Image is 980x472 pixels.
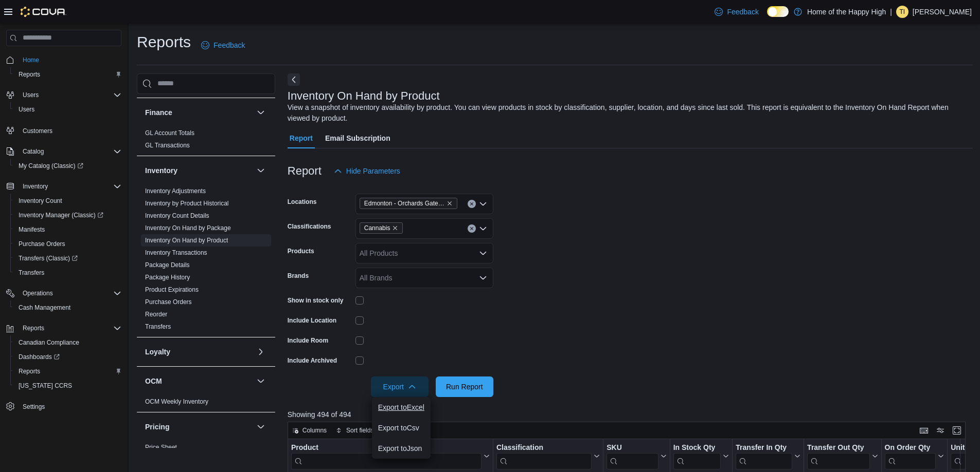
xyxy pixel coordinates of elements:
a: Home [19,54,43,66]
button: Users [19,89,43,101]
button: Enter fullscreen [951,424,963,437]
span: Feedback [727,7,758,17]
span: Home [23,56,39,64]
span: Cannabis [364,223,390,233]
span: Purchase Orders [19,240,65,248]
a: Product Expirations [145,286,199,293]
button: Finance [255,106,267,119]
button: Hide Parameters [330,161,404,181]
div: Product [291,443,482,453]
button: Remove Cannabis from selection in this group [392,225,398,231]
a: Settings [19,401,49,413]
button: Reports [10,67,126,82]
span: Package Details [145,261,190,269]
span: Settings [19,400,121,413]
span: Purchase Orders [14,238,121,250]
button: Purchase Orders [10,237,126,251]
a: Price Sheet [145,444,177,451]
span: GL Account Totals [145,129,194,137]
button: Pricing [255,421,267,433]
label: Brands [288,272,309,280]
button: In Stock Qty [673,443,729,469]
span: Purchase Orders [145,298,192,306]
span: Export to Excel [378,403,424,411]
button: Inventory [255,164,267,177]
span: Transfers [14,267,121,279]
a: Inventory by Product Historical [145,200,229,207]
button: Keyboard shortcuts [918,424,930,437]
button: Classification [496,443,600,469]
button: Settings [2,399,126,414]
a: My Catalog (Classic) [14,160,87,172]
a: Manifests [14,223,49,236]
label: Products [288,247,314,255]
span: Reports [23,324,44,332]
h3: Inventory [145,165,177,176]
a: OCM Weekly Inventory [145,398,208,405]
span: Canadian Compliance [19,338,79,347]
span: Inventory [19,180,121,193]
button: Customers [2,123,126,138]
span: OCM Weekly Inventory [145,398,208,406]
a: Cash Management [14,301,75,314]
a: Reports [14,365,44,377]
button: Transfer Out Qty [807,443,878,469]
button: Inventory [19,180,52,193]
a: [US_STATE] CCRS [14,380,76,392]
button: Operations [2,286,126,300]
a: Inventory Adjustments [145,187,206,195]
a: Purchase Orders [14,238,69,250]
span: Inventory Count Details [145,212,209,220]
span: Export [377,376,422,397]
img: Cova [21,7,66,17]
a: Inventory On Hand by Product [145,237,228,244]
a: GL Account Totals [145,129,194,137]
span: Settings [23,403,45,411]
button: Inventory [145,165,253,176]
p: Home of the Happy High [807,6,886,18]
span: Inventory Count [14,195,121,207]
div: Inventory [137,185,275,337]
label: Include Room [288,336,328,345]
span: Inventory On Hand by Package [145,224,231,232]
span: Inventory Adjustments [145,187,206,195]
h3: Report [288,165,322,177]
span: Cannabis [360,222,403,234]
button: On Order Qty [884,443,944,469]
span: Customers [23,127,52,135]
button: Loyalty [145,347,253,357]
span: Export to Json [378,444,424,452]
span: [US_STATE] CCRS [19,382,72,390]
a: Inventory Manager (Classic) [14,209,108,221]
button: Inventory [2,179,126,194]
button: Reports [10,364,126,379]
nav: Complex example [6,48,121,441]
div: Product [291,443,482,469]
span: TI [900,6,905,18]
span: Inventory Transactions [145,249,207,257]
div: Tolgonai Isaeva [896,6,908,18]
span: Inventory On Hand by Product [145,236,228,244]
span: Users [23,91,39,99]
div: On Order Qty [884,443,936,453]
button: Manifests [10,222,126,237]
button: Clear input [468,200,476,208]
button: Display options [934,424,947,437]
span: Reports [19,70,40,79]
a: Transfers [145,323,171,330]
span: Price Sheet [145,443,177,451]
button: Canadian Compliance [10,335,126,350]
button: Open list of options [479,200,487,208]
h3: Pricing [145,422,169,432]
button: Export [371,376,429,397]
span: My Catalog (Classic) [14,160,121,172]
span: Customers [19,124,121,137]
button: Columns [288,424,331,437]
span: Transfers (Classic) [19,254,78,262]
button: Remove Edmonton - Orchards Gate - Fire & Flower from selection in this group [447,200,453,206]
button: Transfers [10,266,126,280]
span: Manifests [19,225,45,234]
div: Finance [137,127,275,156]
div: View a snapshot of inventory availability by product. You can view products in stock by classific... [288,102,968,124]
